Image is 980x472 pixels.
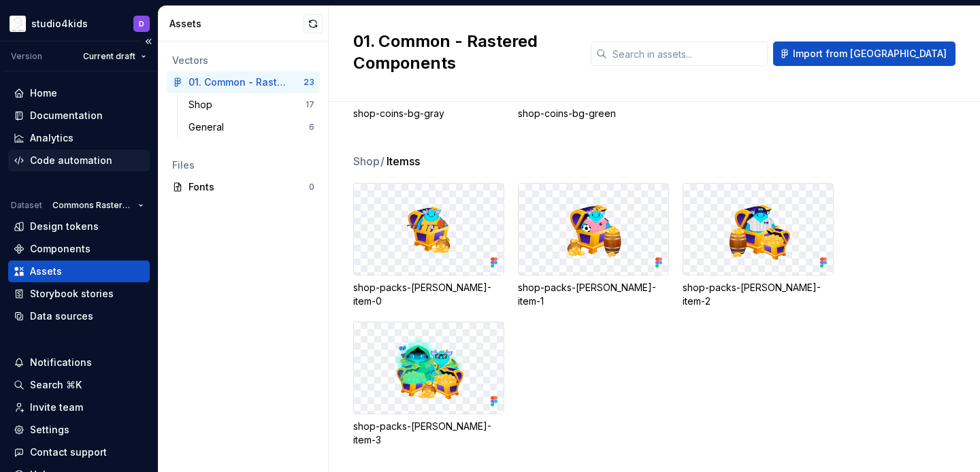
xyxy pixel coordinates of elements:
[183,94,320,116] a: Shop17
[518,107,669,120] div: shop-coins-bg-green
[11,200,42,211] div: Dataset
[387,153,420,169] span: Itemss
[167,71,320,93] a: 01. Common - Rastered Components23
[8,305,150,327] a: Data sources
[30,378,82,392] div: Search ⌘K
[10,16,26,32] img: f1dd3a2a-5342-4756-bcfa-e9eec4c7fc0d.png
[189,75,290,89] div: 01. Common - Rastered Components
[31,17,88,31] div: studio4kids
[30,242,91,256] div: Components
[8,127,150,149] a: Analytics
[172,54,314,67] div: Vectors
[139,32,158,51] button: Collapse sidebar
[52,200,133,211] span: Commons Rastered
[8,216,150,237] a: Design tokens
[353,281,504,308] div: shop-packs-[PERSON_NAME]-item-0
[353,153,385,169] span: Shop
[353,420,504,447] div: shop-packs-[PERSON_NAME]-item-3
[607,41,768,66] input: Search in assets...
[8,150,150,171] a: Code automation
[8,441,150,463] button: Contact support
[30,265,62,278] div: Assets
[11,51,42,62] div: Version
[30,309,93,323] div: Data sources
[189,120,229,134] div: General
[189,98,218,112] div: Shop
[189,180,309,194] div: Fonts
[380,154,385,168] span: /
[8,352,150,373] button: Notifications
[77,47,152,66] button: Current draft
[8,260,150,282] a: Assets
[8,397,150,418] a: Invite team
[518,281,669,308] div: shop-packs-[PERSON_NAME]-item-1
[30,287,114,301] div: Storybook stories
[353,31,574,74] h2: 01. Common - Rastered Components
[8,374,150,396] button: Search ⌘K
[8,419,150,441] a: Settings
[30,109,103,122] div: Documentation
[8,283,150,305] a: Storybook stories
[30,401,83,414] div: Invite team
[169,17,304,31] div: Assets
[309,122,314,133] div: 6
[3,9,155,38] button: studio4kidsD
[8,105,150,127] a: Documentation
[83,51,135,62] span: Current draft
[8,82,150,104] a: Home
[773,41,955,66] button: Import from [GEOGRAPHIC_DATA]
[30,86,57,100] div: Home
[30,220,99,233] div: Design tokens
[167,176,320,198] a: Fonts0
[183,116,320,138] a: General6
[30,131,73,145] div: Analytics
[30,445,107,459] div: Contact support
[8,238,150,260] a: Components
[793,47,947,61] span: Import from [GEOGRAPHIC_DATA]
[30,154,112,167] div: Code automation
[353,107,504,120] div: shop-coins-bg-gray
[306,99,314,110] div: 17
[309,182,314,192] div: 0
[139,18,144,29] div: D
[46,196,150,215] button: Commons Rastered
[30,356,92,369] div: Notifications
[172,158,314,172] div: Files
[30,423,69,437] div: Settings
[304,77,314,88] div: 23
[683,281,834,308] div: shop-packs-[PERSON_NAME]-item-2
